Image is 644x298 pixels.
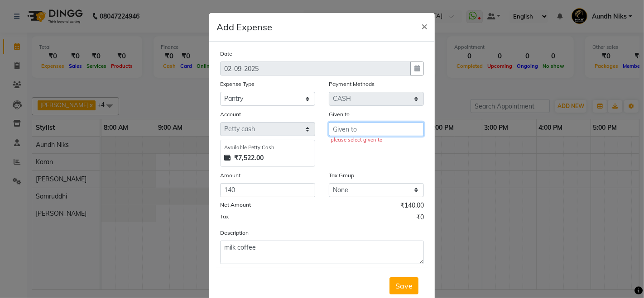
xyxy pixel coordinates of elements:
span: ₹140.00 [400,201,424,213]
h5: Add Expense [216,20,272,34]
label: Net Amount [220,201,251,209]
input: Given to [329,122,424,136]
span: ₹0 [416,213,424,224]
strong: ₹7,522.00 [234,153,264,163]
label: Payment Methods [329,80,375,88]
label: Account [220,110,241,118]
span: × [421,19,428,33]
button: Close [414,13,435,38]
label: Tax [220,213,229,221]
input: Amount [220,183,315,197]
span: Save [395,281,413,290]
div: Available Petty Cash [224,144,311,151]
label: Description [220,229,249,237]
label: Date [220,50,232,58]
div: please select given to [331,136,424,144]
label: Given to [329,110,350,118]
label: Expense Type [220,80,255,88]
label: Tax Group [329,171,354,180]
button: Save [389,277,418,294]
label: Amount [220,171,240,180]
